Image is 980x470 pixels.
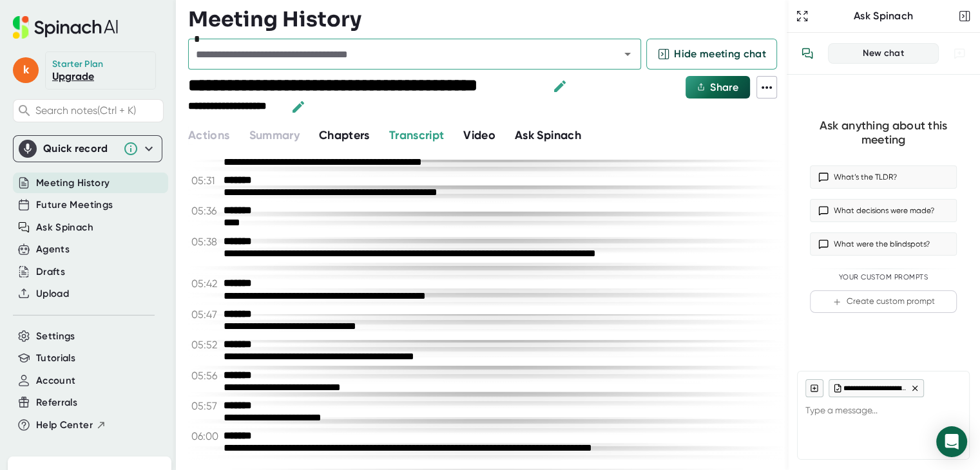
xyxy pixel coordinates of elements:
[35,104,160,117] span: Search notes (Ctrl + K)
[389,127,445,144] button: Transcript
[36,373,75,388] button: Account
[52,59,104,70] div: Starter Plan
[619,45,637,63] button: Open
[36,418,93,433] span: Help Center
[188,128,229,142] span: Actions
[13,57,39,83] span: k
[191,174,220,187] span: 05:31
[36,418,106,433] button: Help Center
[36,198,113,212] button: Future Meetings
[956,7,974,25] button: Close conversation sidebar
[188,7,361,32] h3: Meeting History
[793,7,811,25] button: Expand to Ask Spinach page
[191,430,220,442] span: 06:00
[36,220,93,235] button: Ask Spinach
[191,236,220,248] span: 05:38
[515,127,581,144] button: Ask Spinach
[810,290,957,313] button: Create custom prompt
[249,127,299,144] button: Summary
[811,10,956,23] div: Ask Spinach
[36,242,70,257] button: Agents
[191,400,220,412] span: 05:57
[36,287,69,301] button: Upload
[686,76,750,99] button: Share
[463,128,495,142] span: Video
[191,370,220,382] span: 05:56
[710,81,738,93] span: Share
[249,128,299,142] span: Summary
[52,70,94,82] a: Upgrade
[810,232,957,256] button: What were the blindspots?
[191,339,220,351] span: 05:52
[463,127,495,144] button: Video
[36,351,75,366] button: Tutorials
[19,136,157,162] div: Quick record
[515,128,581,142] span: Ask Spinach
[319,127,370,144] button: Chapters
[794,41,820,66] button: View conversation history
[191,308,220,321] span: 05:47
[389,128,445,142] span: Transcript
[810,118,957,147] div: Ask anything about this meeting
[43,142,117,155] div: Quick record
[646,39,777,70] button: Hide meeting chat
[191,205,220,217] span: 05:36
[188,127,229,144] button: Actions
[674,46,766,62] span: Hide meeting chat
[36,329,75,344] button: Settings
[319,128,370,142] span: Chapters
[936,426,967,457] div: Open Intercom Messenger
[36,265,65,279] button: Drafts
[191,277,220,290] span: 05:42
[36,395,77,410] button: Referrals
[810,199,957,222] button: What decisions were made?
[810,165,957,189] button: What’s the TLDR?
[810,273,957,282] div: Your Custom Prompts
[36,176,110,191] button: Meeting History
[836,48,930,59] div: New chat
